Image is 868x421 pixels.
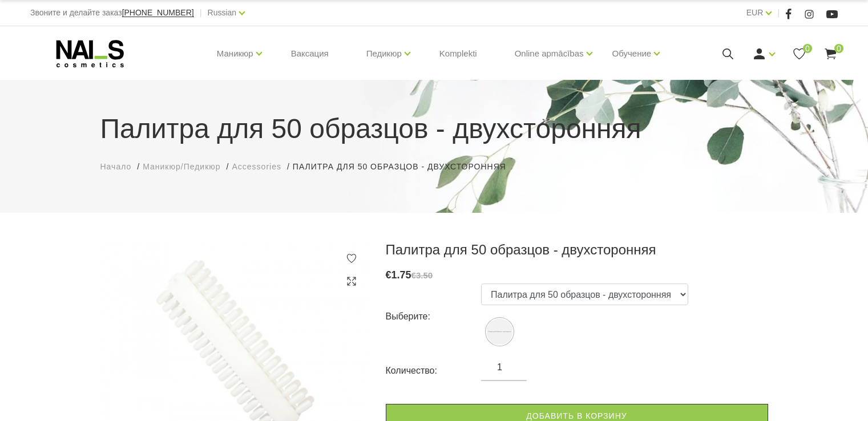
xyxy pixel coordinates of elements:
a: Маникюр/Педикюр [143,161,220,173]
h1: Палитра для 50 образцов - двухсторонняя [100,108,768,149]
a: EUR [746,6,764,19]
a: Online apmācības [515,31,584,76]
a: 0 [823,47,838,61]
span: € [386,269,391,281]
a: Komplekti [430,26,486,81]
a: [PHONE_NUMBER] [122,9,194,17]
span: 0 [834,44,843,53]
s: €3.50 [411,270,433,280]
img: Палитра для 50 образцов - двухсторонняя [487,319,512,345]
a: 0 [792,47,806,61]
a: Педикюр [366,31,402,76]
a: Russian [208,6,237,19]
div: Звоните и делайте заказ [30,6,194,20]
span: [PHONE_NUMBER] [122,8,194,17]
span: Accessories [232,162,281,171]
span: 0 [803,44,812,53]
span: | [777,6,780,20]
span: Начало [100,162,132,171]
li: Палитра для 50 образцов - двухсторонняя [293,161,518,173]
span: | [200,6,202,20]
div: Количество: [386,362,482,380]
a: Ваксация [282,26,338,81]
a: Начало [100,161,132,173]
a: Accessories [232,161,281,173]
a: Маникюр [217,31,253,76]
span: 1.75 [391,269,411,281]
a: Обучение [612,31,652,76]
div: Выберите: [386,307,482,326]
h3: Палитра для 50 образцов - двухсторонняя [386,241,768,258]
span: Маникюр/Педикюр [143,162,220,171]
